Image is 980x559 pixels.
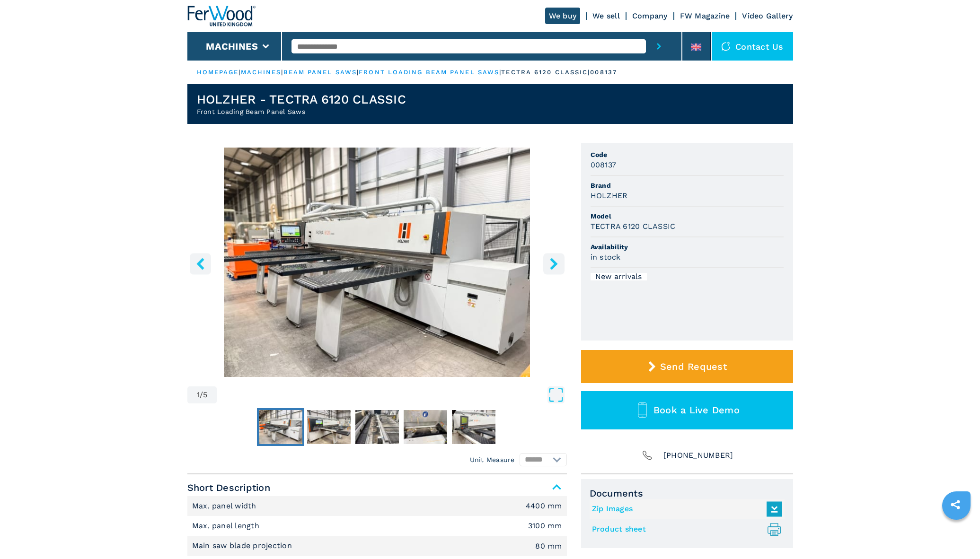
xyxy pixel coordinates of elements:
[663,449,733,462] span: [PHONE_NUMBER]
[591,181,784,190] span: Brand
[404,410,447,444] img: 72e951302d28129e9fd17b2dcee77018
[528,522,562,530] em: 3100 mm
[499,69,501,76] span: |
[241,69,282,76] a: machines
[591,190,628,201] h3: HOLZHER
[680,11,730,20] a: FW Magazine
[641,449,654,462] img: Phone
[632,11,668,20] a: Company
[543,253,565,274] button: right-button
[353,408,401,446] button: Go to Slide 3
[197,69,239,76] a: HOMEPAGE
[501,68,590,77] p: tectra 6120 classic |
[197,391,200,399] span: 1
[470,455,515,464] em: Unit Measure
[305,408,353,446] button: Go to Slide 2
[581,391,793,429] button: Book a Live Demo
[721,42,731,51] img: Contact us
[591,252,621,262] h3: in stock
[281,69,283,76] span: |
[259,410,302,444] img: a98a10c7d994b304032e06d97ccea5ec
[307,410,351,444] img: 062df531ba73ffa164915849a25f8d6b
[591,211,784,221] span: Model
[591,221,676,232] h3: TECTRA 6120 CLASSIC
[591,242,784,252] span: Availability
[592,11,620,20] a: We sell
[591,150,784,159] span: Code
[192,521,262,531] p: Max. panel length
[187,148,567,377] img: Front Loading Beam Panel Saws HOLZHER TECTRA 6120 CLASSIC
[206,41,258,52] button: Machines
[402,408,449,446] button: Go to Slide 4
[944,493,967,516] a: sharethis
[200,391,203,399] span: /
[742,11,793,20] a: Video Gallery
[653,404,740,416] span: Book a Live Demo
[192,501,259,511] p: Max. panel width
[526,502,562,510] em: 4400 mm
[592,501,777,517] a: Zip Images
[712,32,793,61] div: Contact us
[219,386,564,403] button: Open Fullscreen
[187,408,567,446] nav: Thumbnail Navigation
[359,69,499,76] a: front loading beam panel saws
[187,6,256,26] img: Ferwood
[238,69,240,76] span: |
[590,488,785,499] span: Documents
[940,516,973,552] iframe: Chat
[197,92,406,107] h1: HOLZHER - TECTRA 6120 CLASSIC
[187,148,567,377] div: Go to Slide 1
[452,410,495,444] img: 9fc77af9bd00b26fee91aaa9964d13c4
[257,408,304,446] button: Go to Slide 1
[592,522,777,537] a: Product sheet
[450,408,497,446] button: Go to Slide 5
[646,32,672,61] button: submit-button
[203,391,207,399] span: 5
[581,350,793,383] button: Send Request
[591,159,617,170] h3: 008137
[355,410,399,444] img: bc30d806a6b8a9f0f74fcc1d13eaa4c4
[357,69,359,76] span: |
[192,541,295,551] p: Main saw blade projection
[660,361,727,372] span: Send Request
[187,479,567,496] span: Short Description
[197,107,406,116] h2: Front Loading Beam Panel Saws
[190,253,211,274] button: left-button
[591,273,647,280] div: New arrivals
[545,8,581,24] a: We buy
[590,68,617,77] p: 008137
[535,542,562,550] em: 80 mm
[283,69,357,76] a: beam panel saws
